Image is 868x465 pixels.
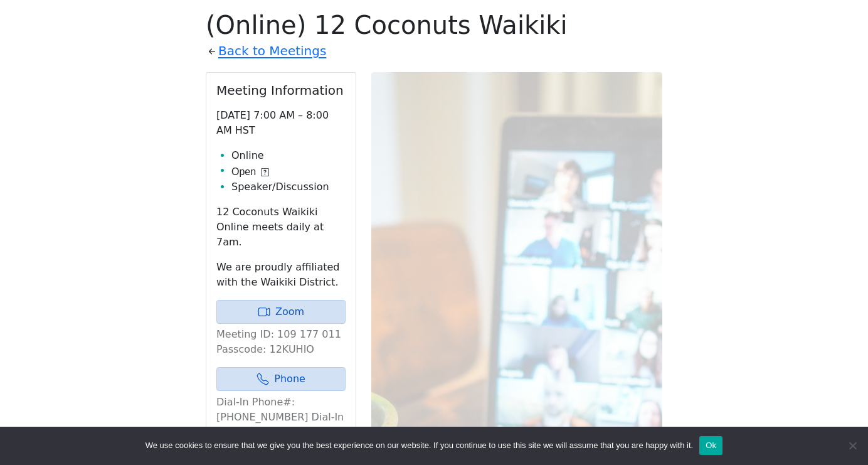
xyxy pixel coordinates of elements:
h1: (Online) 12 Coconuts Waikiki [206,10,662,40]
p: Dial-In Phone#: [PHONE_NUMBER] Dial-In Passcode: 325011 [216,395,346,440]
span: Open [231,164,256,179]
p: We are proudly affiliated with the Waikiki District. [216,260,346,290]
button: Open [231,164,269,179]
p: 12 Coconuts Waikiki Online meets daily at 7am. [216,205,346,250]
p: [DATE] 7:00 AM – 8:00 AM HST [216,108,346,138]
a: Back to Meetings [218,40,326,62]
a: Zoom [216,300,346,324]
span: No [846,439,859,452]
a: Phone [216,367,346,391]
li: Speaker/Discussion [231,179,346,195]
h2: Meeting Information [216,83,346,98]
li: Online [231,148,346,163]
span: We use cookies to ensure that we give you the best experience on our website. If you continue to ... [146,439,693,452]
button: Ok [699,436,722,455]
p: Meeting ID: 109 177 011 Passcode: 12KUHIO [216,327,346,357]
